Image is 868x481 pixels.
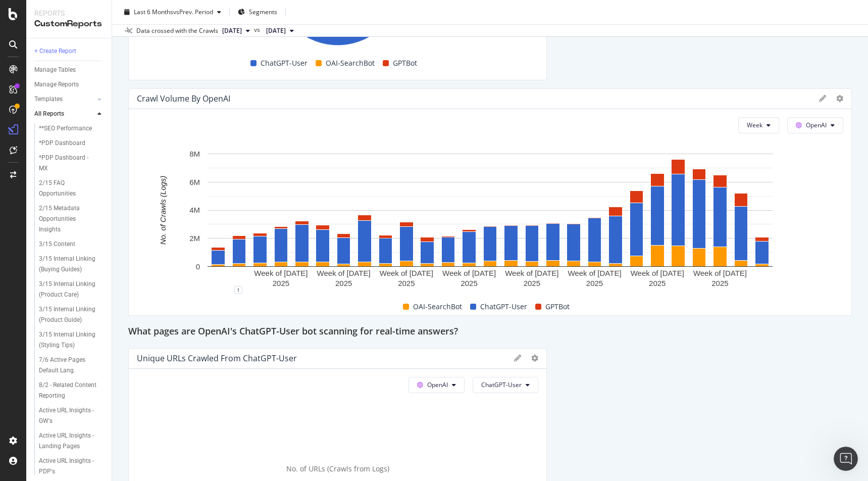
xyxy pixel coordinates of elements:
text: Week of [DATE] [505,269,558,277]
div: Active URL Insights - GW's [39,405,96,426]
text: No. of Crawls (Logs) [159,176,167,245]
a: *PDP Dashboard [39,138,105,149]
iframe: Intercom live chat [834,447,858,471]
div: All Reports [34,109,64,119]
text: 8M [189,150,200,158]
a: 3/15 Content [39,239,105,250]
a: 2/15 FAQ Opportunities [39,178,105,199]
span: OAI-SearchBot [326,57,375,69]
div: 3/15 Internal Linking (Product Guide) [39,304,98,325]
text: 2025 [273,279,289,287]
text: Week of [DATE] [254,269,308,277]
div: 3/15 Internal Linking (Styling Tips) [39,329,98,351]
a: 2/15 Metadata Opportunities Insights [39,203,105,235]
button: [DATE] [262,25,298,37]
span: OpenAI [806,121,827,129]
span: OpenAI [427,380,448,389]
div: What pages are OpenAI's ChatGPT-User bot scanning for real-time answers? [128,324,852,340]
span: ChatGPT-User [481,380,522,389]
div: 1 [234,286,242,294]
div: *PDP Dashboard [39,138,85,149]
text: Week of [DATE] [693,269,747,277]
a: + Create Report [34,46,105,57]
text: 4M [189,206,200,214]
div: + Create Report [34,46,76,57]
button: OpenAI [787,117,843,133]
span: 2025 Sep. 24th [222,26,242,35]
div: *PDP Dashboard - MX [39,153,95,174]
span: ChatGPT-User [261,57,308,69]
span: 2025 Feb. 11th [266,26,286,35]
a: 3/15 Internal Linking (Product Guide) [39,304,105,325]
text: 0 [196,262,200,271]
a: 3/15 Internal Linking (Product Care) [39,279,105,300]
a: Manage Reports [34,79,105,90]
a: Manage Tables [34,65,105,75]
div: 2/15 FAQ Opportunities [39,178,95,199]
a: Templates [34,94,94,105]
h2: What pages are OpenAI's ChatGPT-User bot scanning for real-time answers? [128,324,458,340]
div: Reports [34,8,104,18]
div: 2/15 Metadata Opportunities Insights [39,203,98,235]
text: 2025 [398,279,415,287]
text: 6M [189,177,200,186]
button: OpenAI [409,377,465,393]
text: 2025 [524,279,540,287]
text: Week of [DATE] [317,269,371,277]
text: 2025 [586,279,603,287]
a: 8/2 - Related Content Reporting [39,380,105,401]
text: 2025 [649,279,666,287]
div: Data crossed with the Crawls [136,26,218,35]
div: Active URL Insights - Landing Pages [39,430,98,452]
a: 7/6 Active Pages Default Lang. [39,355,105,376]
div: 3/15 Internal Linking (Buying Guides) [39,254,98,275]
text: 2025 [461,279,477,287]
span: ChatGPT-User [480,301,527,313]
div: 8/2 - Related Content Reporting [39,380,97,401]
div: Unique URLs Crawled from ChatGPT-User [137,353,297,363]
span: OAI-SearchBot [413,301,462,313]
text: Week of [DATE] [631,269,684,277]
div: Active URL Insights - PDP's [39,456,96,477]
div: Crawl Volume by OpenAIWeekOpenAIA chart.1OAI-SearchBotChatGPT-UserGPTBot [128,88,852,316]
a: Active URL Insights - Landing Pages [39,430,105,452]
span: Last 6 Months [134,8,173,16]
button: [DATE] [218,25,254,37]
text: Week of [DATE] [380,269,433,277]
a: 3/15 Internal Linking (Buying Guides) [39,254,105,275]
div: **SEO Performance [39,123,92,134]
span: GPTBot [393,57,417,69]
button: Week [738,117,779,133]
text: 2025 [711,279,728,287]
a: *PDP Dashboard - MX [39,153,105,174]
div: CustomReports [34,18,104,30]
div: Manage Tables [34,65,76,75]
div: 7/6 Active Pages Default Lang. [39,355,97,376]
span: Week [747,121,762,129]
div: Templates [34,94,63,105]
div: Crawl Volume by OpenAI [137,93,230,104]
button: Segments [234,4,281,20]
text: Week of [DATE] [442,269,496,277]
span: Segments [249,8,277,16]
a: Active URL Insights - PDP's [39,456,105,477]
button: ChatGPT-User [473,377,538,393]
span: No. of URLs (Crawls from Logs) [286,464,389,473]
button: Last 6 MonthsvsPrev. Period [120,4,225,20]
div: 3/15 Content [39,239,75,250]
a: 3/15 Internal Linking (Styling Tips) [39,329,105,351]
svg: A chart. [137,149,843,290]
a: Active URL Insights - GW's [39,405,105,426]
div: Manage Reports [34,79,79,90]
text: 2025 [335,279,352,287]
span: vs Prev. Period [173,8,213,16]
span: GPTBot [545,301,570,313]
text: Week of [DATE] [568,269,621,277]
a: All Reports [34,109,94,119]
a: **SEO Performance [39,123,105,134]
div: 3/15 Internal Linking (Product Care) [39,279,98,300]
text: 2M [189,234,200,243]
span: vs [254,25,262,34]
